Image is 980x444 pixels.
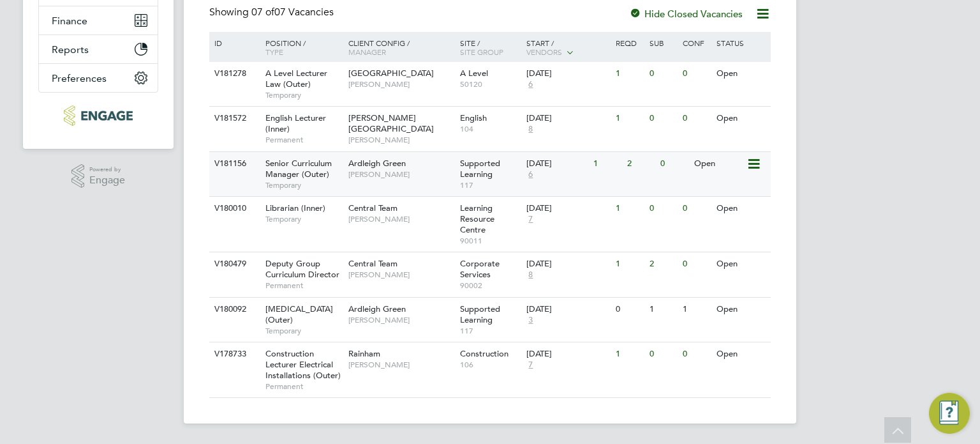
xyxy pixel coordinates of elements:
[526,47,562,57] span: Vendors
[348,158,406,169] span: Ardleigh Green
[460,68,488,79] span: A Level
[348,68,434,79] span: [GEOGRAPHIC_DATA]
[526,304,609,315] div: [DATE]
[713,252,769,276] div: Open
[460,112,487,123] span: English
[348,348,380,359] span: Rainham
[265,180,342,190] span: Temporary
[64,105,132,126] img: blackstonerecruitment-logo-retina.png
[646,197,679,220] div: 0
[526,68,609,79] div: [DATE]
[526,270,535,280] span: 8
[251,6,334,19] span: 07 Vacancies
[713,62,769,86] div: Open
[265,214,342,224] span: Temporary
[89,164,125,175] span: Powered by
[256,32,345,63] div: Position /
[646,107,679,130] div: 0
[460,124,521,134] span: 104
[211,62,256,86] div: V181278
[526,259,609,270] div: [DATE]
[460,326,521,336] span: 117
[612,197,646,220] div: 1
[612,298,646,321] div: 0
[657,152,690,176] div: 0
[679,252,713,276] div: 0
[526,169,535,180] span: 6
[612,32,646,54] div: Reqd
[348,360,454,370] span: [PERSON_NAME]
[526,113,609,124] div: [DATE]
[265,158,332,180] span: Senior Curriculum Manager (Outer)
[646,252,679,276] div: 2
[526,214,535,225] span: 7
[265,68,327,89] span: A Level Lecturer Law (Outer)
[265,112,326,134] span: English Lecturer (Inner)
[39,64,158,92] button: Preferences
[460,360,521,370] span: 106
[348,315,454,325] span: [PERSON_NAME]
[929,393,970,434] button: Engage Resource Center
[348,79,454,89] span: [PERSON_NAME]
[679,32,713,54] div: Conf
[348,169,454,180] span: [PERSON_NAME]
[460,236,521,246] span: 90011
[211,298,256,321] div: V180092
[526,124,535,135] span: 8
[523,32,612,64] div: Start /
[265,135,342,145] span: Permanent
[457,32,524,63] div: Site /
[612,107,646,130] div: 1
[526,203,609,214] div: [DATE]
[265,303,333,325] span: [MEDICAL_DATA] (Outer)
[624,152,657,176] div: 2
[39,6,158,34] button: Finance
[679,197,713,220] div: 0
[590,152,623,176] div: 1
[348,258,397,269] span: Central Team
[526,349,609,360] div: [DATE]
[38,105,158,126] a: Go to home page
[526,158,587,169] div: [DATE]
[211,342,256,366] div: V178733
[713,298,769,321] div: Open
[348,203,397,213] span: Central Team
[265,90,342,100] span: Temporary
[612,342,646,366] div: 1
[52,43,89,56] span: Reports
[691,152,746,176] div: Open
[265,280,342,291] span: Permanent
[713,342,769,366] div: Open
[265,326,342,336] span: Temporary
[526,315,535,326] span: 3
[460,258,500,280] span: Corporate Services
[71,164,126,188] a: Powered byEngage
[211,252,256,276] div: V180479
[348,47,386,57] span: Manager
[265,203,325,213] span: Librarian (Inner)
[348,270,454,280] span: [PERSON_NAME]
[348,214,454,224] span: [PERSON_NAME]
[460,79,521,89] span: 50120
[679,62,713,86] div: 0
[52,72,107,84] span: Preferences
[52,15,87,27] span: Finance
[251,6,274,19] span: 07 of
[211,107,256,130] div: V181572
[348,135,454,145] span: [PERSON_NAME]
[679,107,713,130] div: 0
[460,280,521,291] span: 90002
[348,303,406,314] span: Ardleigh Green
[460,47,503,57] span: Site Group
[265,348,341,381] span: Construction Lecturer Electrical Installations (Outer)
[612,252,646,276] div: 1
[713,32,769,54] div: Status
[211,152,256,176] div: V181156
[646,298,679,321] div: 1
[265,381,342,392] span: Permanent
[646,62,679,86] div: 0
[460,203,494,235] span: Learning Resource Centre
[679,298,713,321] div: 1
[460,158,500,180] span: Supported Learning
[265,47,283,57] span: Type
